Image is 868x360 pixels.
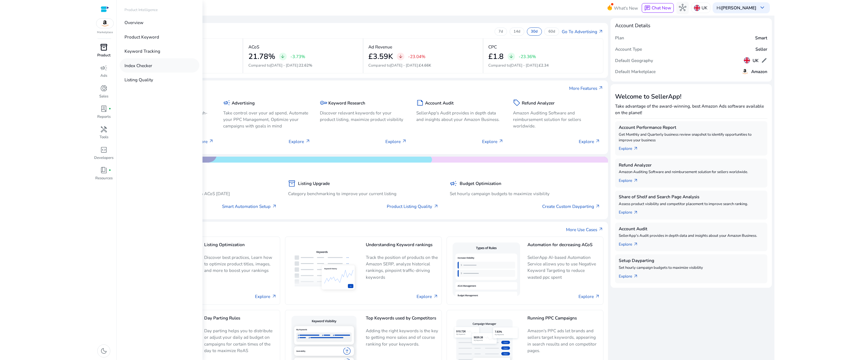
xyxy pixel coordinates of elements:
p: Set hourly campaign budgets to maximize visibility [619,265,764,271]
span: arrow_outward [598,86,603,91]
span: arrow_outward [595,294,600,299]
p: Sales [99,94,108,99]
span: keyboard_arrow_down [759,4,766,11]
span: code_blocks [100,146,107,154]
span: arrow_downward [398,54,403,59]
span: arrow_outward [305,139,311,144]
h4: Account Details [615,23,650,29]
p: 7d [499,29,503,34]
p: UK [702,3,708,13]
p: Discover best practices, Learn how to optimize product titles, images, and more to boost your ran... [204,254,276,278]
h5: Advertising [232,101,255,106]
p: Overview [124,19,143,26]
h2: 21.78% [248,52,275,61]
span: dark_mode [100,347,107,355]
h5: Amazon [751,69,767,74]
h5: Refund Analyzer [522,101,555,106]
a: Product Listing Quality [387,203,438,210]
p: Product [97,53,111,58]
a: Create Custom Dayparting [542,203,600,210]
span: [DATE] - [DATE] [390,63,418,68]
p: Take advantage of the award-winning, best Amazon Ads software available on the planet! [615,103,767,116]
p: Product Keyword [124,34,159,40]
h5: Setup Dayparting [619,258,764,263]
a: campaignAds [94,63,114,83]
span: arrow_outward [272,204,277,209]
p: Explore [579,138,600,145]
h5: Top Keywords used by Competitors [366,316,438,325]
p: Product Intelligence [124,7,158,13]
h5: Default Geography [615,58,653,63]
p: 30d [531,29,538,34]
span: arrow_outward [633,178,638,183]
h5: Default Marketplace [615,69,656,74]
p: Reports [97,114,111,120]
h5: Account Performance Report [619,125,764,130]
b: [PERSON_NAME] [721,5,756,11]
span: arrow_outward [633,210,638,215]
img: amazon.svg [96,19,113,28]
span: fiber_manual_record [109,169,111,172]
p: -23.36% [519,54,536,59]
a: Explorearrow_outward [619,143,643,152]
span: book_4 [100,167,107,174]
button: chatChat Now [642,3,674,13]
p: Get Monthly and Quarterly business review snapshot to identify opportunities to improve your busi... [619,132,764,143]
span: [DATE] - [DATE] [270,63,298,68]
p: Marketplace [97,30,113,35]
p: Resources [95,176,113,181]
p: Track the position of products on the Amazon SERP, analyze historical rankings, pinpoint traffic-... [366,254,438,280]
a: lab_profilefiber_manual_recordReports [94,104,114,124]
h5: Share of Shelf and Search Page Analysis [619,194,764,199]
h5: Smart [755,35,767,41]
h5: Account Audit [619,226,764,231]
a: More Use Casesarrow_outward [566,226,603,233]
span: fiber_manual_record [109,108,111,110]
a: Explore [578,293,600,300]
h5: Account Type [615,47,642,52]
h5: Understanding Keyword rankings [366,242,438,252]
p: Compared to : [368,63,478,69]
p: Compared to : [488,63,598,69]
p: Keyword Tracking [124,48,160,54]
a: donut_smallSales [94,84,114,104]
a: Explore [255,293,276,300]
span: arrow_outward [434,204,439,209]
span: arrow_downward [509,54,514,59]
p: Adding the right keywords is the key to getting more sales and of course ranking for your keywords. [366,327,438,352]
span: £4.66K [419,63,431,68]
p: Ads [100,73,107,79]
p: Take control over your ad spend, Automate your PPC Management, Optimize your campaigns with goals... [223,110,311,129]
a: Explorearrow_outward [619,271,643,280]
p: Assess product visibility and competitor placement to improve search ranking. [619,201,764,207]
a: Explore [417,293,438,300]
p: Listing Quality [124,76,153,83]
span: arrow_outward [402,139,407,144]
span: arrow_outward [595,139,600,144]
h5: Account Audit [425,101,454,106]
p: Amazon Auditing Software and reimbursement solution for sellers worldwide. [513,110,600,129]
p: Explore [482,138,504,145]
span: sell [513,99,520,106]
p: Category benchmarking to improve your current listing [288,190,438,197]
h5: Keyword Research [328,101,365,106]
span: donut_small [100,85,107,92]
span: arrow_outward [633,274,638,279]
h5: Listing Upgrade [298,181,330,186]
span: arrow_outward [433,294,438,299]
h2: £3.59K [368,52,393,61]
span: [DATE] - [DATE] [510,63,538,68]
span: handyman [100,126,107,133]
span: arrow_outward [209,139,214,144]
p: Index Checker [124,62,152,69]
a: handymanTools [94,124,114,145]
p: -23.04% [408,54,425,59]
span: key [320,99,327,106]
p: Compared to : [248,63,358,69]
span: hub [679,4,686,11]
h5: Seller [755,47,767,52]
p: Ad Revenue [368,44,392,50]
p: Explore [289,138,310,145]
p: Developers [94,155,113,161]
span: campaign [223,99,231,106]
